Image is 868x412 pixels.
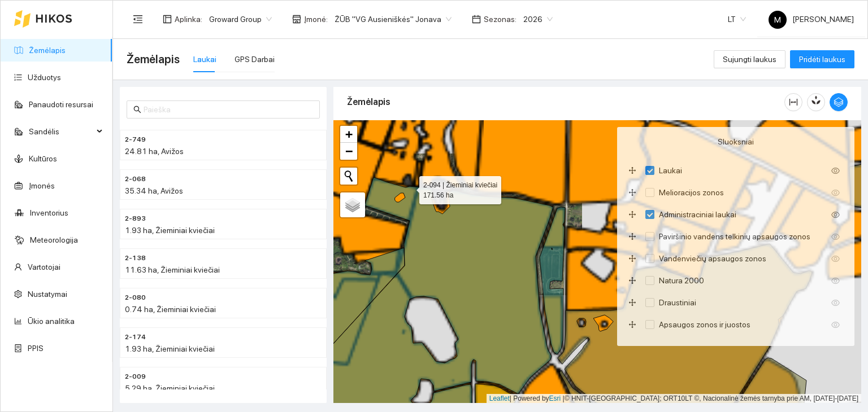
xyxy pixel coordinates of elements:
[654,318,755,331] span: Apsaugos zonos ir juostos
[335,11,452,28] span: ŽŪB "VG Ausieniškės" Jonava
[628,255,642,262] span: drag
[799,53,845,65] span: Pridėti laukus
[127,50,180,68] span: Žemėlapis
[125,147,184,156] span: 24.81 ha, Avižos
[193,53,216,65] div: Laukai
[125,384,215,393] span: 5.29 ha, Žieminiai kviečiai
[628,277,642,284] span: drag
[28,73,61,82] a: Užduotys
[29,46,66,55] a: Žemėlapis
[785,98,802,107] span: column-width
[784,93,802,111] button: column-width
[654,252,771,265] span: Vandenviečių apsaugos zonos
[790,50,854,68] button: Pridėti laukus
[125,174,146,185] span: 2-068
[125,305,216,314] span: 0.74 ha, Žieminiai kviečiai
[831,166,840,175] span: eye
[29,100,93,109] a: Panaudoti resursai
[175,13,202,25] span: Aplinka :
[523,11,553,28] span: 2026
[487,394,861,404] div: | Powered by © HNIT-[GEOGRAPHIC_DATA]; ORT10LT ©, Nacionalinė žemės tarnyba prie AM, [DATE]-[DATE]
[654,296,701,309] span: Draustiniai
[484,13,517,25] span: Sezonas :
[831,255,840,263] span: eye
[144,103,313,116] input: Paieška
[628,211,642,218] span: drag
[340,143,357,160] a: Zoom out
[654,186,728,199] span: Melioracijos zonos
[30,235,78,244] a: Meteorologija
[125,265,220,274] span: 11.63 ha, Žieminiai kviečiai
[28,262,60,271] a: Vartotojai
[489,395,510,402] a: Leaflet
[125,134,146,145] span: 2-749
[790,55,854,64] a: Pridėti laukus
[340,192,365,217] a: Layers
[472,15,481,24] span: calendar
[728,11,746,28] span: LT
[209,11,272,28] span: Groward Group
[235,53,275,65] div: GPS Darbai
[654,230,815,243] span: Paviršinio vandens telkinių apsaugos zonos
[831,299,840,307] span: eye
[723,53,776,65] span: Sujungti laukus
[125,332,146,343] span: 2-174
[28,317,75,326] a: Ūkio analitika
[654,164,687,177] span: Laukai
[628,189,642,196] span: drag
[345,144,353,158] span: −
[628,233,642,240] span: drag
[125,253,146,264] span: 2-138
[345,127,353,141] span: +
[831,321,840,329] span: eye
[831,277,840,285] span: eye
[292,15,301,24] span: shop
[125,226,215,235] span: 1.93 ha, Žieminiai kviečiai
[831,211,840,219] span: eye
[340,168,357,185] button: Initiate a new search
[133,14,143,24] span: menu-fold
[549,395,561,402] a: Esri
[127,8,149,30] button: menu-fold
[654,274,709,287] span: Natura 2000
[628,166,642,174] span: drag
[29,154,57,163] a: Kultūros
[125,344,215,353] span: 1.93 ha, Žieminiai kviečiai
[340,126,357,143] a: Zoom in
[628,321,642,328] span: drag
[718,135,754,148] span: Sluoksniai
[831,189,840,197] span: eye
[30,208,68,217] a: Inventorius
[125,371,146,382] span: 2-009
[133,106,141,113] span: search
[29,120,93,143] span: Sandėlis
[304,13,328,25] span: Įmonė :
[125,186,183,195] span: 35.34 ha, Avižos
[769,15,854,24] span: [PERSON_NAME]
[347,86,784,118] div: Žemėlapis
[29,181,55,190] a: Įmonės
[654,208,741,221] span: Administraciniai laukai
[628,299,642,306] span: drag
[125,292,146,303] span: 2-080
[163,15,172,24] span: layout
[28,344,44,353] a: PPIS
[831,233,840,241] span: eye
[714,55,785,64] a: Sujungti laukus
[714,50,785,68] button: Sujungti laukus
[28,290,67,299] a: Nustatymai
[774,11,781,29] span: M
[125,213,146,224] span: 2-893
[563,395,565,402] span: |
